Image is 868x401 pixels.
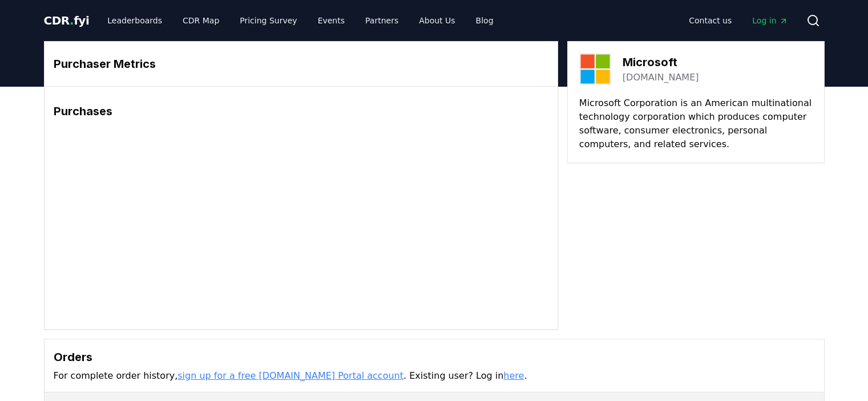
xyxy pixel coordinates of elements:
[743,10,797,31] a: Log in
[356,10,407,31] a: Partners
[503,370,524,381] a: here
[44,13,90,29] a: CDR.fyi
[70,14,74,27] span: .
[54,369,815,383] p: For complete order history, . Existing user? Log in .
[579,53,611,85] img: Microsoft-logo
[44,14,90,27] span: CDR fyi
[467,10,503,31] a: Blog
[177,370,403,381] a: sign up for a free [DOMAIN_NAME] Portal account
[623,71,699,84] a: [DOMAIN_NAME]
[54,349,815,366] h3: Orders
[54,103,548,120] h3: Purchases
[98,10,171,31] a: Leaderboards
[623,54,699,71] h3: Microsoft
[680,10,741,31] a: Contact us
[231,10,306,31] a: Pricing Survey
[410,10,464,31] a: About Us
[173,10,228,31] a: CDR Map
[680,10,797,31] nav: Main
[309,10,354,31] a: Events
[54,55,548,72] h3: Purchaser Metrics
[579,96,813,151] p: Microsoft Corporation is an American multinational technology corporation which produces computer...
[98,10,502,31] nav: Main
[752,15,788,26] span: Log in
